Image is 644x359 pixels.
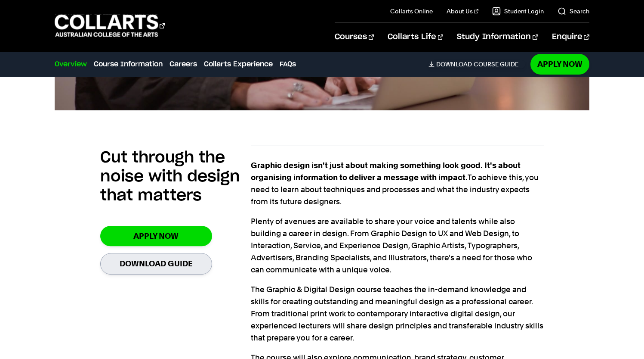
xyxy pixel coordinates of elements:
[100,226,212,246] a: Apply Now
[251,215,544,276] p: Plenty of avenues are available to share your voice and talents while also building a career in d...
[530,54,589,74] a: Apply Now
[558,7,589,16] a: Search
[390,7,433,16] a: Collarts Online
[94,59,163,69] a: Course Information
[251,161,521,182] strong: Graphic design isn't just about making something look good. It's about organising information to ...
[492,7,544,16] a: Student Login
[436,60,472,68] span: Download
[204,59,273,69] a: Collarts Experience
[251,284,544,344] p: The Graphic & Digital Design course teaches the in-demand knowledge and skills for creating outst...
[552,23,589,51] a: Enquire
[280,59,296,69] a: FAQs
[335,23,374,51] a: Courses
[447,7,478,16] a: About Us
[100,148,251,205] h2: Cut through the noise with design that matters
[457,23,538,51] a: Study Information
[428,60,525,68] a: DownloadCourse Guide
[251,159,544,208] p: To achieve this, you need to learn about techniques and processes and what the industry expects f...
[388,23,443,51] a: Collarts Life
[55,59,87,69] a: Overview
[55,13,165,38] div: Go to homepage
[169,59,197,69] a: Careers
[100,253,212,274] a: Download Guide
